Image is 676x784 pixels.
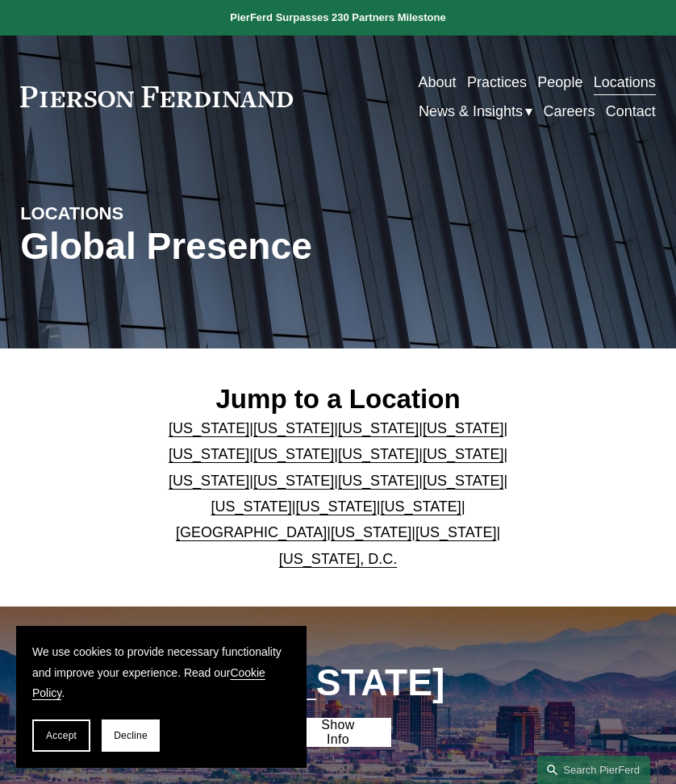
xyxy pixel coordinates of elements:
a: About [418,68,456,97]
section: Cookie banner [16,626,307,768]
p: We use cookies to provide necessary functionality and improve your experience. Read our . [32,642,290,703]
a: Practices [467,68,527,97]
h2: Jump to a Location [152,383,524,415]
a: [US_STATE] [338,473,419,489]
p: | | | | | | | | | | | | | | | | | | [152,415,524,573]
a: Cookie Policy [32,666,265,699]
a: [US_STATE] [381,498,461,515]
a: [US_STATE] [415,524,496,540]
a: [US_STATE] [211,498,291,515]
a: [US_STATE] [295,498,376,515]
h1: [US_STATE] [206,661,470,704]
span: Accept [46,730,77,741]
a: [US_STATE] [253,420,334,436]
a: [US_STATE] [169,446,249,462]
span: Decline [114,730,148,741]
a: Show Info [285,718,390,747]
a: Contact [606,97,656,126]
button: Accept [32,719,90,752]
span: News & Insights [419,98,523,124]
a: [US_STATE] [169,473,249,489]
h1: Global Presence [20,225,444,268]
a: [US_STATE] [253,473,334,489]
h4: LOCATIONS [20,202,179,225]
a: People [537,68,582,97]
a: [US_STATE] [253,446,334,462]
a: [US_STATE] [423,446,503,462]
a: Search this site [537,756,650,784]
a: [US_STATE], D.C. [279,551,397,567]
a: [US_STATE] [169,420,249,436]
a: [US_STATE] [338,420,419,436]
a: [GEOGRAPHIC_DATA] [176,524,327,540]
a: folder dropdown [419,97,532,126]
a: [US_STATE] [338,446,419,462]
a: [US_STATE] [423,473,503,489]
a: [US_STATE] [423,420,503,436]
a: [US_STATE] [331,524,411,540]
a: Locations [594,68,656,97]
button: Decline [102,719,160,752]
a: Careers [543,97,595,126]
